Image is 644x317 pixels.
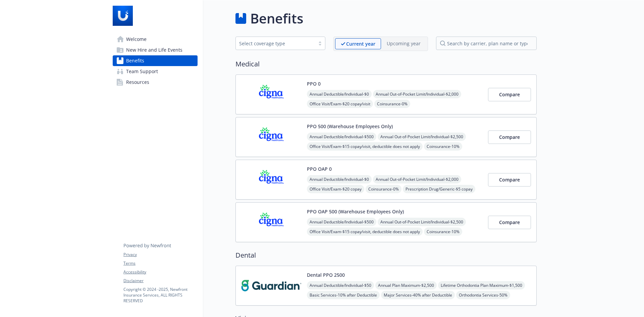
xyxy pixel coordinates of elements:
[438,281,525,289] span: Lifetime Orthodontia Plan Maximum - $1,500
[307,142,423,151] span: Office Visit/Exam - $15 copay/visit, deductible does not apply
[113,66,198,77] a: Team Support
[113,77,198,88] a: Resources
[307,100,373,108] span: Office Visit/Exam - $20 copay/visit
[488,173,531,187] button: Compare
[123,286,197,304] p: Copyright © 2024 - 2025 , Newfront Insurance Services, ALL RIGHTS RESERVED
[241,123,302,151] img: CIGNA carrier logo
[403,185,475,193] span: Prescription Drug/Generic - $5 copay
[373,175,461,183] span: Annual Out-of-Pocket Limit/Individual - $2,000
[307,185,364,193] span: Office Visit/Exam - $20 copay
[241,208,302,236] img: CIGNA carrier logo
[424,142,462,151] span: Coinsurance - 10%
[123,260,197,266] a: Terms
[113,34,198,45] a: Welcome
[373,90,461,98] span: Annual Out-of-Pocket Limit/Individual - $2,000
[436,37,537,50] input: search by carrier, plan name or type
[126,34,147,45] span: Welcome
[113,55,198,66] a: Benefits
[126,45,182,55] span: New Hire and Life Events
[366,185,401,193] span: Coinsurance - 0%
[250,8,303,29] h1: Benefits
[307,123,393,130] button: PPO 500 (Warehouse Employees Only)
[307,291,380,299] span: Basic Services - 10% after Deductible
[307,80,321,87] button: PPO 0
[488,216,531,229] button: Compare
[375,281,437,289] span: Annual Plan Maximum - $2,500
[307,175,372,183] span: Annual Deductible/Individual - $0
[307,227,423,236] span: Office Visit/Exam - $15 copay/visit, deductible does not apply
[378,133,466,141] span: Annual Out-of-Pocket Limit/Individual - $2,500
[499,91,520,98] span: Compare
[381,291,455,299] span: Major Services - 40% after Deductible
[499,219,520,225] span: Compare
[307,218,376,226] span: Annual Deductible/Individual - $500
[307,165,332,172] button: PPO OAP 0
[488,130,531,144] button: Compare
[387,40,421,47] p: Upcoming year
[374,100,410,108] span: Coinsurance - 0%
[235,59,537,69] h2: Medical
[307,90,372,98] span: Annual Deductible/Individual - $0
[126,66,158,77] span: Team Support
[235,250,537,260] h2: Dental
[126,55,144,66] span: Benefits
[241,165,302,194] img: CIGNA carrier logo
[123,278,197,284] a: Disclaimer
[378,218,466,226] span: Annual Out-of-Pocket Limit/Individual - $2,500
[241,80,302,109] img: CIGNA carrier logo
[456,291,510,299] span: Orthodontia Services - 50%
[239,40,312,47] div: Select coverage type
[307,271,345,278] button: Dental PPO 2500
[307,281,374,289] span: Annual Deductible/Individual - $50
[307,133,376,141] span: Annual Deductible/Individual - $500
[126,77,149,88] span: Resources
[381,38,426,49] span: Upcoming year
[241,271,302,300] img: Guardian carrier logo
[307,208,404,215] button: PPO OAP 500 (Warehouse Employees Only)
[123,252,197,258] a: Privacy
[424,227,462,236] span: Coinsurance - 10%
[499,176,520,183] span: Compare
[499,134,520,140] span: Compare
[346,40,375,47] p: Current year
[488,88,531,101] button: Compare
[123,269,197,275] a: Accessibility
[113,45,198,55] a: New Hire and Life Events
